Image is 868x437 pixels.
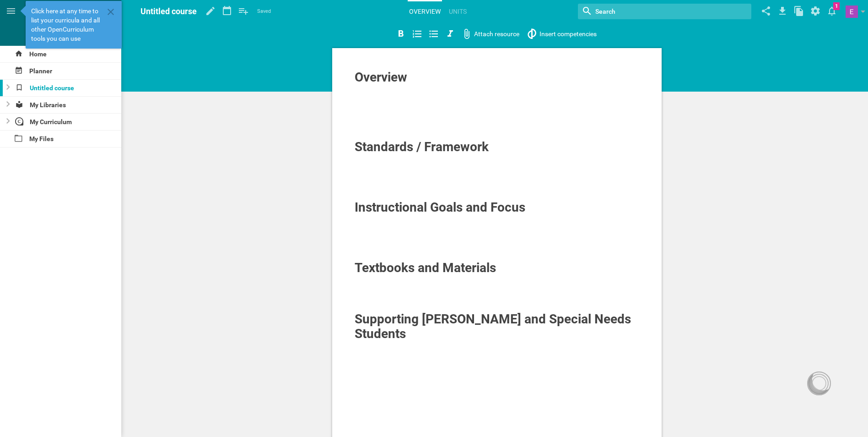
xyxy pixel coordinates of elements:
span: Click here at any time to list your curricula and all other OpenCurriculum tools you can use [31,6,103,43]
span: Untitled course [140,6,197,16]
div: My Curriculum [12,114,122,130]
div: Untitled course [12,80,122,96]
span: Instructional Goals and Focus [355,200,525,215]
span: Supporting [PERSON_NAME] and Special Needs Students [355,311,634,341]
div: My Libraries [12,97,122,113]
span: Attach resource [474,30,519,38]
span: Textbooks and Materials [355,260,496,275]
span: Standards / Framework [355,139,489,154]
span: Overview [355,70,407,85]
span: Insert competencies [539,30,597,38]
span: Saved [257,7,271,16]
input: Search [594,5,698,17]
a: Overview [408,1,442,22]
a: Units [447,1,468,22]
